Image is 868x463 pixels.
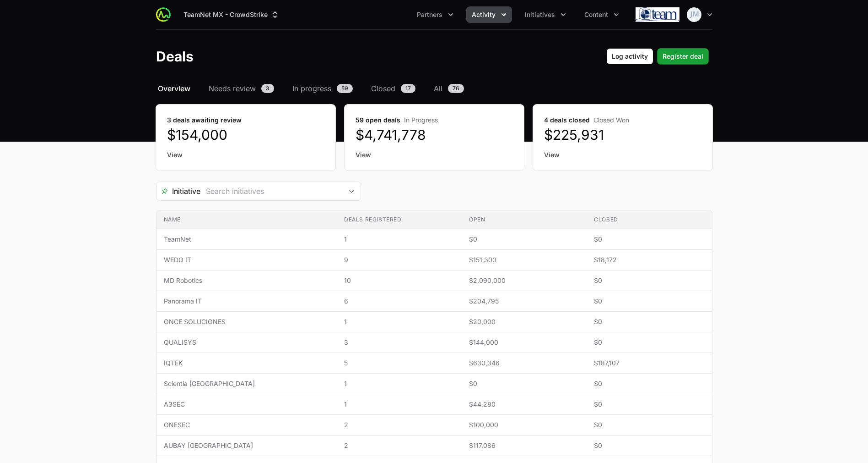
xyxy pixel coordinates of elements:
[657,48,709,65] button: Register deal
[594,379,704,388] span: $0
[164,338,329,347] span: QUALISYS
[156,186,200,197] span: Initiative
[337,210,462,229] th: Deals registered
[164,379,329,388] span: Scientia [GEOGRAPHIC_DATA]
[291,83,355,94] a: In progress59
[469,420,579,430] span: $100,000
[164,400,329,409] span: A3SEC
[584,10,608,19] span: Content
[164,255,329,265] span: WEDO IT
[469,276,579,285] span: $2,090,000
[344,338,454,347] span: 3
[519,6,571,23] button: Initiatives
[342,182,361,200] div: Open
[594,338,704,347] span: $0
[469,358,579,368] span: $630,346
[606,48,709,65] div: Primary actions
[344,441,454,450] span: 2
[466,6,512,23] button: Activity
[344,400,454,409] span: 1
[594,276,704,285] span: $0
[156,210,337,229] th: Name
[344,297,454,306] span: 6
[261,84,274,93] span: 3
[469,317,579,326] span: $20,000
[156,7,171,22] img: ActivitySource
[469,297,579,306] span: $204,795
[164,276,329,285] span: MD Robotics
[164,297,329,306] span: Panorama IT
[594,297,704,306] span: $0
[401,84,415,93] span: 17
[636,6,679,24] img: TeamNet MX
[344,255,454,265] span: 9
[469,255,579,265] span: $151,300
[411,6,459,23] div: Partners menu
[337,84,353,93] span: 59
[164,420,329,430] span: ONESEC
[171,6,625,23] div: Main navigation
[404,116,438,124] span: In Progress
[594,317,704,326] span: $0
[519,6,571,23] div: Initiatives menu
[344,235,454,244] span: 1
[209,83,256,94] span: Needs review
[579,6,625,23] div: Content menu
[432,83,466,94] a: All76
[356,116,513,125] dt: 59 open deals
[462,210,587,229] th: Open
[594,358,704,368] span: $187,107
[434,83,442,94] span: All
[579,6,625,23] button: Content
[356,150,513,160] a: View
[167,116,324,125] dt: 3 deals awaiting review
[593,116,629,124] span: Closed Won
[164,441,329,450] span: AUBAY [GEOGRAPHIC_DATA]
[292,83,331,94] span: In progress
[167,150,324,160] a: View
[344,420,454,430] span: 2
[544,116,701,125] dt: 4 deals closed
[594,441,704,450] span: $0
[344,276,454,285] span: 10
[594,235,704,244] span: $0
[594,255,704,265] span: $18,172
[466,6,512,23] div: Activity menu
[417,10,442,19] span: Partners
[164,317,329,326] span: ONCE SOLUCIONES
[663,51,703,62] span: Register deal
[207,83,276,94] a: Needs review3
[369,83,417,94] a: Closed17
[356,127,513,143] dd: $4,741,778
[156,83,712,94] nav: Deals navigation
[587,210,712,229] th: Closed
[167,127,324,143] dd: $154,000
[687,7,701,22] img: Juan Manuel Zuleta
[469,379,579,388] span: $0
[178,6,285,23] button: TeamNet MX - CrowdStrike
[344,317,454,326] span: 1
[178,6,285,23] div: Supplier switch menu
[344,358,454,368] span: 5
[371,83,395,94] span: Closed
[344,379,454,388] span: 1
[472,10,496,19] span: Activity
[164,235,329,244] span: TeamNet
[469,400,579,409] span: $44,280
[200,182,342,200] input: Search initiatives
[411,6,459,23] button: Partners
[156,48,194,65] h1: Deals
[469,338,579,347] span: $144,000
[594,400,704,409] span: $0
[594,420,704,430] span: $0
[156,83,192,94] a: Overview
[448,84,464,93] span: 76
[164,358,329,368] span: IQTEK
[544,127,701,143] dd: $225,931
[158,83,190,94] span: Overview
[544,150,701,160] a: View
[469,235,579,244] span: $0
[606,48,653,65] button: Log activity
[525,10,555,19] span: Initiatives
[469,441,579,450] span: $117,086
